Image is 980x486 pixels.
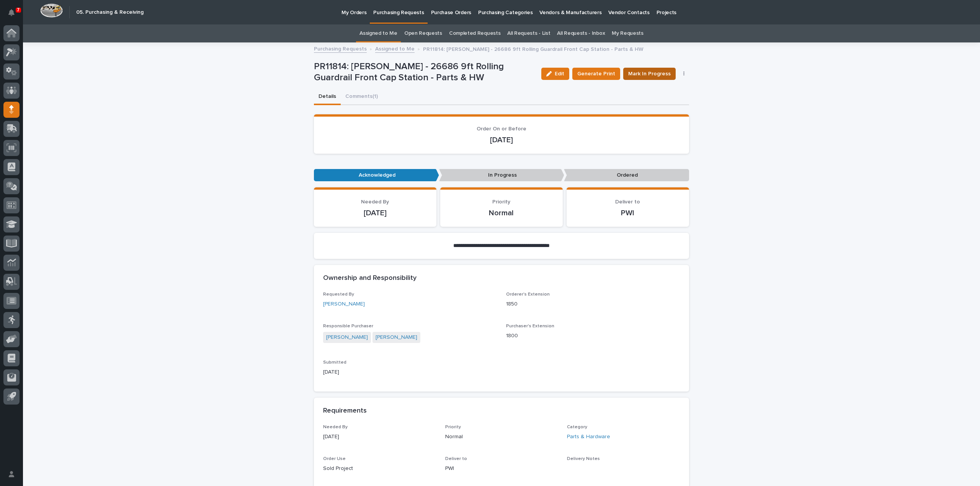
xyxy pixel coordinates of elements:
p: 1800 [506,332,680,340]
span: Category [567,425,587,429]
a: All Requests - List [507,24,550,42]
p: [DATE] [323,208,427,218]
button: Comments (1) [341,89,382,105]
p: [DATE] [323,368,497,376]
span: Generate Print [577,70,615,78]
p: In Progress [439,169,564,182]
p: 1850 [506,300,680,308]
span: Responsible Purchaser [323,324,373,328]
p: PWI [445,465,558,473]
span: Priority [445,425,461,429]
a: [PERSON_NAME] [326,333,368,341]
a: Purchasing Requests [314,44,367,53]
p: Normal [449,208,554,218]
a: Completed Requests [449,24,500,42]
span: Mark In Progress [628,70,671,78]
h2: Ownership and Responsibility [323,274,416,283]
a: Assigned to Me [359,24,397,42]
span: Requested By [323,292,354,297]
button: Details [314,89,341,105]
span: Delivery Notes [567,457,600,461]
a: Open Requests [404,24,442,42]
div: Notifications7 [10,9,20,21]
a: All Requests - Inbox [557,24,605,42]
button: Edit [541,68,569,80]
span: Order On or Before [477,126,526,132]
span: Needed By [323,425,348,429]
span: Edit [555,71,564,76]
p: PR11814: [PERSON_NAME] - 26686 9ft Rolling Guardrail Front Cap Station - Parts & HW [423,44,644,53]
span: Deliver to [615,199,640,205]
p: Acknowledged [314,169,439,182]
p: Normal [445,433,558,441]
span: Needed By [361,199,389,205]
a: [PERSON_NAME] [376,333,417,341]
span: Priority [492,199,510,205]
button: Mark In Progress [623,68,676,80]
button: Notifications [3,5,20,21]
p: Sold Project [323,465,436,473]
button: Generate Print [572,68,620,80]
a: My Requests [612,24,644,42]
p: Ordered [564,169,689,182]
span: Submitted [323,360,346,365]
p: PR11814: [PERSON_NAME] - 26686 9ft Rolling Guardrail Front Cap Station - Parts & HW [314,61,535,83]
p: PWI [576,208,680,218]
a: Parts & Hardware [567,433,610,441]
p: [DATE] [323,433,436,441]
h2: 05. Purchasing & Receiving [76,9,144,16]
a: Assigned to Me [375,44,415,53]
a: [PERSON_NAME] [323,300,365,308]
span: Order Use [323,457,346,461]
span: Orderer's Extension [506,292,550,297]
p: [DATE] [323,135,680,145]
h2: Requirements [323,407,367,415]
span: Purchaser's Extension [506,324,554,328]
span: Deliver to [445,457,467,461]
p: 7 [17,7,20,13]
img: Workspace Logo [40,3,63,18]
